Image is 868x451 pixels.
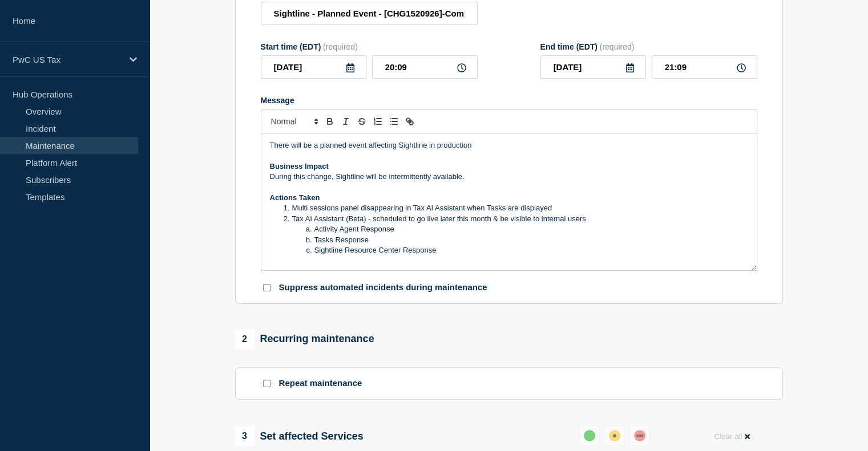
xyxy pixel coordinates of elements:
p: Suppress automated incidents during maintenance [279,282,487,293]
li: Tax AI Assistant (Beta) - scheduled to go live later this month & be visible to internal users [281,214,748,224]
div: up [584,430,595,441]
button: Toggle bold text [322,115,338,128]
input: YYYY-MM-DD [540,55,646,79]
span: (required) [600,42,635,51]
input: HH:MM [372,55,478,79]
p: During this change, Sightline will be intermittently available. [270,172,748,182]
li: Activity Agent Response [281,224,748,234]
p: There will be a planned event affecting Sightline in production [270,140,748,151]
strong: Business Impact [270,162,329,170]
div: Message [261,96,757,105]
p: PwC US Tax [13,55,122,64]
button: affected [604,425,625,446]
div: Set affected Services [235,426,364,446]
button: down [629,425,650,446]
p: Repeat maintenance [279,378,362,389]
div: End time (EDT) [540,42,757,51]
li: Multi sessions panel disappearing in Tax AI Assistant when Tasks are displayed [281,203,748,213]
li: Tasks Response [281,235,748,245]
span: 3 [235,426,255,446]
input: Suppress automated incidents during maintenance [263,284,271,291]
div: affected [609,430,620,441]
button: Toggle italic text [338,115,354,128]
div: Start time (EDT) [261,42,478,51]
button: Toggle bulleted list [386,115,402,128]
span: Font size [266,115,322,128]
span: (required) [323,42,358,51]
button: Toggle link [402,115,418,128]
strong: Actions Taken [270,193,320,202]
div: Recurring maintenance [235,330,374,349]
button: up [579,425,600,446]
input: HH:MM [652,55,757,79]
div: down [634,430,645,441]
li: Sightline Resource Center Response [281,245,748,255]
input: YYYY-MM-DD [261,55,366,79]
span: 2 [235,330,255,349]
div: Message [261,133,757,270]
input: Repeat maintenance [263,380,271,387]
button: Clear all [707,425,757,448]
button: Toggle ordered list [370,115,386,128]
button: Toggle strikethrough text [354,115,370,128]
